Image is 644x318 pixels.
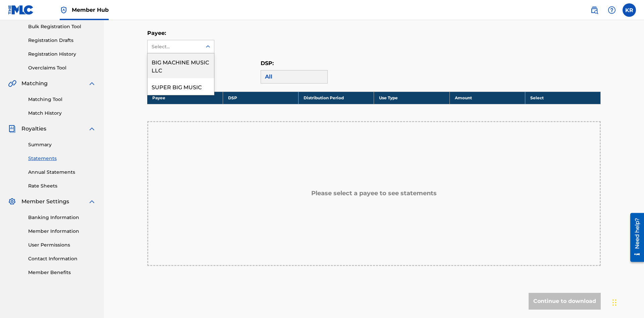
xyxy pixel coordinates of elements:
div: BIG MACHINE MUSIC LLC [148,53,214,78]
img: search [590,6,598,14]
span: Royalties [21,125,46,133]
div: Drag [612,293,616,313]
a: Member Benefits [28,269,96,276]
span: Member Settings [21,198,69,206]
a: Bulk Registration Tool [28,23,96,30]
a: Member Information [28,228,96,235]
a: Rate Sheets [28,182,96,190]
img: Member Settings [8,198,16,206]
a: Annual Statements [28,169,96,176]
th: Select [525,92,600,104]
th: Use Type [374,92,449,104]
label: DSP: [261,60,274,66]
img: Matching [8,79,16,88]
label: Payee: [147,30,166,36]
img: Royalties [8,125,16,133]
img: Top Rightsholder [60,6,68,14]
img: help [608,6,616,14]
th: DSP [223,92,298,104]
iframe: Resource Center [625,210,644,265]
span: Member Hub [72,6,109,14]
span: Matching [21,79,48,88]
iframe: Chat Widget [610,286,644,318]
div: User Menu [623,3,636,17]
img: MLC Logo [8,5,34,15]
div: Help [605,3,619,17]
img: expand [88,198,96,206]
a: Matching Tool [28,96,96,103]
th: Amount [449,92,525,104]
h5: Please select a payee to see statements [311,190,437,197]
a: Registration Drafts [28,37,96,44]
a: Public Search [588,3,601,17]
div: SUPER BIG MUSIC [148,78,214,95]
a: Statements [28,155,96,162]
a: User Permissions [28,242,96,249]
a: Match History [28,110,96,117]
img: expand [88,125,96,133]
img: expand [88,79,96,88]
th: Payee [147,92,223,104]
a: Summary [28,141,96,148]
a: Registration History [28,51,96,58]
a: Banking Information [28,214,96,221]
th: Distribution Period [299,92,374,104]
div: Select... [152,43,197,50]
a: Contact Information [28,255,96,262]
a: Overclaims Tool [28,64,96,71]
